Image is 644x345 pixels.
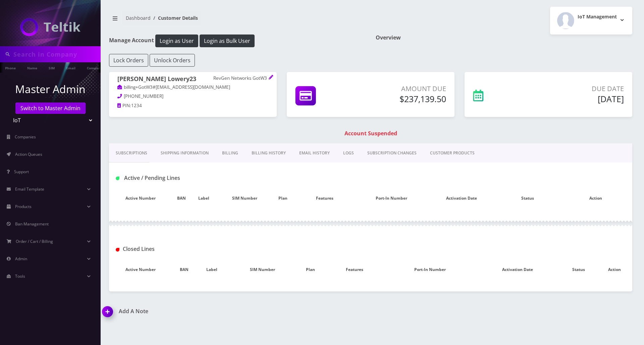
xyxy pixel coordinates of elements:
[561,260,597,279] th: Status
[192,189,216,208] th: Label
[376,34,632,41] h1: Overview
[16,238,53,244] span: Order / Cart / Billing
[15,204,32,209] span: Products
[126,15,151,21] a: Dashboard
[172,260,196,279] th: BAN
[63,62,79,73] a: Email
[292,143,336,163] a: EMAIL HISTORY
[15,256,27,262] span: Admin
[14,169,29,175] span: Support
[550,7,632,34] button: IoT Management
[109,189,172,208] th: Active Number
[15,273,25,279] span: Tools
[109,54,148,67] button: Lock Orders
[124,93,163,99] span: [PHONE_NUMBER]
[596,260,632,279] th: Action
[273,189,293,208] th: Plan
[154,143,215,163] a: Shipping Information
[20,18,80,36] img: IoT
[109,34,366,47] h1: Manage Account
[15,134,36,140] span: Companies
[150,54,195,67] button: Unlock Orders
[117,84,230,91] a: billing+GotW3#[EMAIL_ADDRESS][DOMAIN_NAME]
[215,143,245,163] a: Billing
[24,62,41,73] a: Name
[361,143,423,163] a: SUBSCRIPTION CHANGES
[102,308,366,315] a: Add A Note
[15,186,44,192] span: Email Template
[116,177,119,180] img: Active / Pending Lines
[293,189,356,208] th: Features
[15,102,86,114] a: Switch to Master Admin
[216,189,273,208] th: SIM Number
[13,48,99,61] input: Search in Company
[155,34,198,47] button: Login as User
[527,84,624,94] p: Due Date
[578,14,617,20] h2: IoT Management
[116,175,279,181] h1: Active / Pending Lines
[386,260,474,279] th: Port-In Number
[116,248,119,252] img: Closed Lines
[527,94,624,104] h5: [DATE]
[84,62,106,73] a: Company
[45,62,58,73] a: SIM
[423,143,481,163] a: CUSTOMER PRODUCTS
[356,189,427,208] th: Port-In Number
[109,260,172,279] th: Active Number
[427,189,496,208] th: Activation Date
[336,143,361,163] a: LOGS
[559,189,632,208] th: Action
[323,260,386,279] th: Features
[298,260,323,279] th: Plan
[245,143,292,163] a: Billing History
[111,130,631,137] h1: Account Suspended
[200,37,255,44] a: Login as Bulk User
[117,75,268,84] h1: [PERSON_NAME] Lowery23
[109,11,366,30] nav: breadcrumb
[117,102,131,109] a: PIN:
[496,189,559,208] th: Status
[172,189,191,208] th: BAN
[15,151,42,157] span: Action Queues
[151,14,198,21] li: Customer Details
[362,94,446,104] h5: $237,139.50
[200,34,255,47] button: Login as Bulk User
[116,246,279,252] h1: Closed Lines
[15,221,49,227] span: Ban Management
[2,62,19,73] a: Phone
[131,102,142,109] span: 1234
[213,75,268,81] p: RevGen Networks GotW3
[109,143,154,163] a: Subscriptions
[196,260,227,279] th: Label
[154,37,200,44] a: Login as User
[474,260,561,279] th: Activation Date
[362,84,446,94] p: Amount Due
[227,260,298,279] th: SIM Number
